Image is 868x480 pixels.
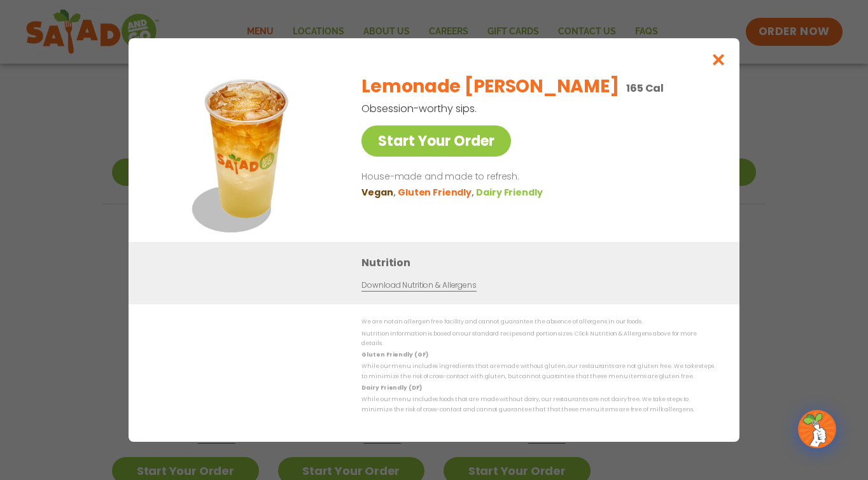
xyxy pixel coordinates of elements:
li: Vegan [361,186,398,199]
h3: Nutrition [361,255,720,271]
li: Gluten Friendly [398,186,476,199]
p: Nutrition information is based on our standard recipes and portion sizes. Click Nutrition & Aller... [361,329,714,349]
strong: Gluten Friendly (GF) [361,351,428,358]
p: House-made and made to refresh. [361,169,709,185]
a: Download Nutrition & Allergens [361,279,476,292]
a: Start Your Order [361,125,511,157]
p: While our menu includes ingredients that are made without gluten, our restaurants are not gluten ... [361,362,714,381]
p: We are not an allergen free facility and cannot guarantee the absence of allergens in our foods. [361,317,714,327]
p: Obsession-worthy sips. [361,101,648,116]
strong: Dairy Friendly (DF) [361,384,421,392]
img: Featured product photo for Lemonade Arnold Palmer [157,64,335,242]
li: Dairy Friendly [476,186,545,199]
h2: Lemonade [PERSON_NAME] [361,73,619,100]
button: Close modal [698,38,739,81]
img: wpChatIcon [799,411,835,447]
p: 165 Cal [626,80,664,96]
p: While our menu includes foods that are made without dairy, our restaurants are not dairy free. We... [361,395,714,414]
